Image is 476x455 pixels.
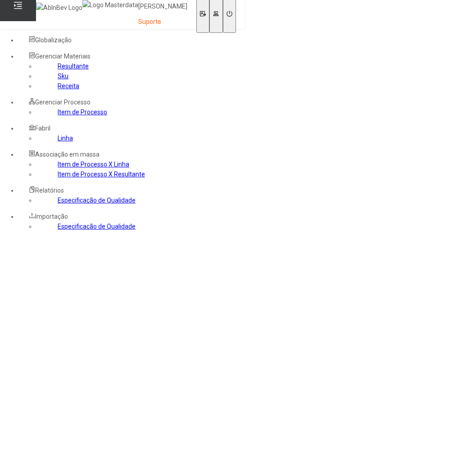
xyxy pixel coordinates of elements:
[58,161,129,168] a: Item de Processo X Linha
[138,2,187,11] p: [PERSON_NAME]
[58,223,136,230] a: Especificação de Qualidade
[58,171,145,178] a: Item de Processo X Resultante
[36,3,82,13] img: AbInBev Logo
[58,82,79,90] a: Receita
[58,108,107,116] a: Item de Processo
[35,36,72,44] span: Globalização
[58,72,68,80] a: Sku
[58,197,136,204] a: Especificação de Qualidade
[35,99,91,106] span: Gerenciar Processo
[58,135,73,142] a: Linha
[35,187,64,194] span: Relatórios
[35,53,91,60] span: Gerenciar Materiais
[138,18,187,27] p: Suporte
[58,63,89,70] a: Resultante
[35,151,100,158] span: Associação em massa
[35,213,68,220] span: Importação
[35,125,50,132] span: Fabril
